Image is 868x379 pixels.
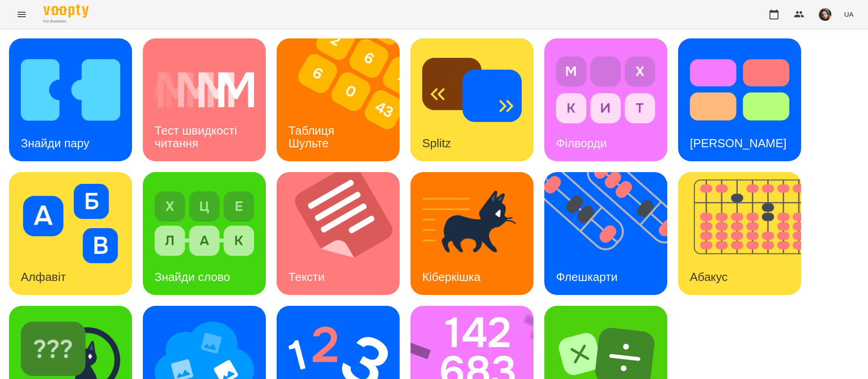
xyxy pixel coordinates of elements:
h3: Таблиця Шульте [288,124,338,150]
img: Алфавіт [21,184,120,263]
img: Тест швидкості читання [155,50,254,130]
a: Знайди паруЗнайди пару [9,38,132,161]
h3: Абакус [690,270,727,284]
h3: Знайди пару [21,136,90,150]
a: АлфавітАлфавіт [9,172,132,295]
img: 415cf204168fa55e927162f296ff3726.jpg [819,8,831,21]
a: Таблиця ШультеТаблиця Шульте [277,38,400,161]
h3: Splitz [422,136,451,150]
img: Таблиця Шульте [277,38,411,161]
button: UA [840,6,857,23]
img: Знайди пару [21,50,120,130]
h3: Тест швидкості читання [155,124,240,150]
h3: Тексти [288,270,325,284]
img: Флешкарти [544,172,679,295]
img: Філворди [556,50,656,130]
img: Абакус [678,172,812,295]
a: ФлешкартиФлешкарти [544,172,667,295]
a: ФілвордиФілворди [544,38,667,161]
h3: Знайди слово [155,270,230,284]
img: Splitz [422,50,522,130]
button: Menu [11,4,33,25]
img: Тексти [277,172,411,295]
h3: Кіберкішка [422,270,481,284]
h3: Флешкарти [556,270,618,284]
span: UA [844,9,854,19]
a: АбакусАбакус [678,172,801,295]
a: SplitzSplitz [410,38,533,161]
img: Знайди слово [155,184,254,263]
span: For Business [43,19,89,24]
img: Кіберкішка [422,184,522,263]
h3: Філворди [556,136,607,150]
img: Voopty Logo [43,5,89,18]
a: Тест швидкості читанняТест швидкості читання [143,38,266,161]
a: Тест Струпа[PERSON_NAME] [678,38,801,161]
a: ТекстиТексти [277,172,400,295]
a: Знайди словоЗнайди слово [143,172,266,295]
a: КіберкішкаКіберкішка [410,172,533,295]
h3: [PERSON_NAME] [690,136,787,150]
h3: Алфавіт [21,270,66,284]
img: Тест Струпа [690,50,789,130]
